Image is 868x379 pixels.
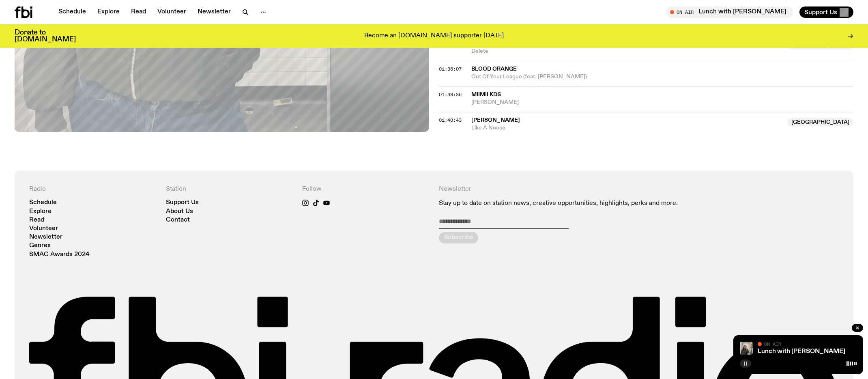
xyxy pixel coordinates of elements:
[439,232,478,243] button: Subscribe
[439,66,462,72] span: 01:36:07
[471,99,853,106] span: [PERSON_NAME]
[15,29,76,43] h3: Donate to [DOMAIN_NAME]
[439,117,462,123] span: 01:40:43
[29,243,51,249] a: Genres
[471,124,782,132] span: Like A Noose
[29,200,57,206] a: Schedule
[364,32,504,40] p: Become an [DOMAIN_NAME] supporter [DATE]
[471,66,517,72] span: Blood Orange
[29,226,58,232] a: Volunteer
[787,118,853,126] span: [GEOGRAPHIC_DATA]
[29,252,90,258] a: SMAC Awards 2024
[758,348,845,355] a: Lunch with [PERSON_NAME]
[29,217,44,223] a: Read
[166,200,199,206] a: Support Us
[54,6,91,18] a: Schedule
[471,73,853,81] span: Out Of Your League (feat. [PERSON_NAME])
[166,185,293,193] h4: Station
[153,6,191,18] a: Volunteer
[193,6,236,18] a: Newsletter
[439,200,702,207] p: Stay up to date on station news, creative opportunities, highlights, perks and more.
[471,92,501,97] span: Miimii KDS
[29,209,52,215] a: Explore
[439,185,702,193] h4: Newsletter
[666,6,793,18] button: On AirLunch with [PERSON_NAME]
[471,47,782,55] span: Delete
[302,185,429,193] h4: Follow
[764,341,781,347] span: On Air
[166,217,190,223] a: Contact
[29,234,62,240] a: Newsletter
[471,117,520,123] span: [PERSON_NAME]
[804,9,837,16] span: Support Us
[92,6,125,18] a: Explore
[29,185,156,193] h4: Radio
[439,91,462,98] span: 01:38:36
[126,6,151,18] a: Read
[799,6,853,18] button: Support Us
[166,209,193,215] a: About Us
